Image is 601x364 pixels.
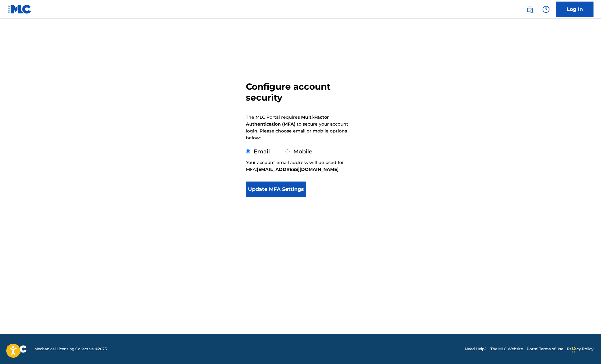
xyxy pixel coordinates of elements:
label: Email [254,148,270,155]
a: Need Help? [465,346,487,352]
p: The MLC Portal requires to secure your account login. Please choose email or mobile options below: [246,114,348,141]
a: Log In [556,2,594,17]
p: Your account email address will be used for MFA: [246,159,355,173]
img: search [526,6,534,13]
a: The MLC Website [490,346,523,352]
label: Mobile [293,148,312,155]
iframe: Chat Widget [570,334,601,364]
a: Public Search [524,3,536,16]
h3: Configure account security [246,81,355,103]
img: logo [7,345,27,353]
div: Drag [572,340,575,359]
img: help [542,6,550,13]
a: Portal Terms of Use [527,346,563,352]
img: MLC Logo [7,5,32,14]
div: Help [540,3,552,16]
button: Update MFA Settings [246,182,306,197]
strong: [EMAIL_ADDRESS][DOMAIN_NAME] [257,167,339,172]
a: Privacy Policy [567,346,594,352]
span: Mechanical Licensing Collective © 2025 [34,346,107,352]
